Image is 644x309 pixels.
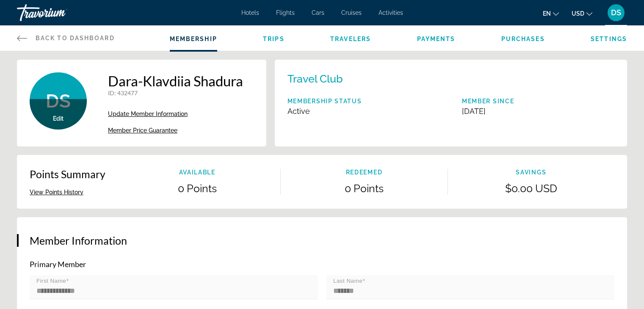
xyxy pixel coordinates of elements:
[170,36,217,42] a: Membership
[448,182,614,195] p: $0.00 USD
[379,9,403,16] a: Activities
[17,2,102,24] a: Travorium
[108,127,177,134] span: Member Price Guarantee
[108,89,114,97] span: ID
[30,259,614,269] p: Primary Member
[330,36,371,42] a: Travelers
[543,10,551,17] span: en
[30,188,83,196] button: View Points History
[53,115,64,122] span: Edit
[591,36,627,42] a: Settings
[30,168,105,180] p: Points Summary
[543,7,559,19] button: Change language
[605,4,627,22] button: User Menu
[281,182,447,195] p: 0 Points
[501,36,545,42] a: Purchases
[341,9,362,16] a: Cruises
[462,107,514,116] p: [DATE]
[276,9,295,16] a: Flights
[333,278,362,284] mat-label: Last Name
[462,98,514,105] p: Member Since
[263,36,285,42] a: Trips
[114,182,280,195] p: 0 Points
[287,107,362,116] p: Active
[287,72,343,85] p: Travel Club
[611,8,621,17] span: DS
[417,36,456,42] a: Payments
[287,98,362,105] p: Membership Status
[572,7,592,19] button: Change currency
[241,9,259,16] a: Hotels
[46,90,71,112] span: DS
[448,169,614,176] p: Savings
[17,25,115,51] a: Back to Dashboard
[572,10,584,17] span: USD
[53,115,64,122] button: Edit
[114,169,280,176] p: Available
[108,72,243,89] h1: Dara-Klavdiia Shadura
[36,278,66,284] mat-label: First Name
[108,110,243,117] a: Update Member Information
[108,89,243,97] p: : 432477
[281,169,447,176] p: Redeemed
[108,110,188,117] span: Update Member Information
[30,234,614,247] h3: Member Information
[312,9,324,16] a: Cars
[36,35,115,41] span: Back to Dashboard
